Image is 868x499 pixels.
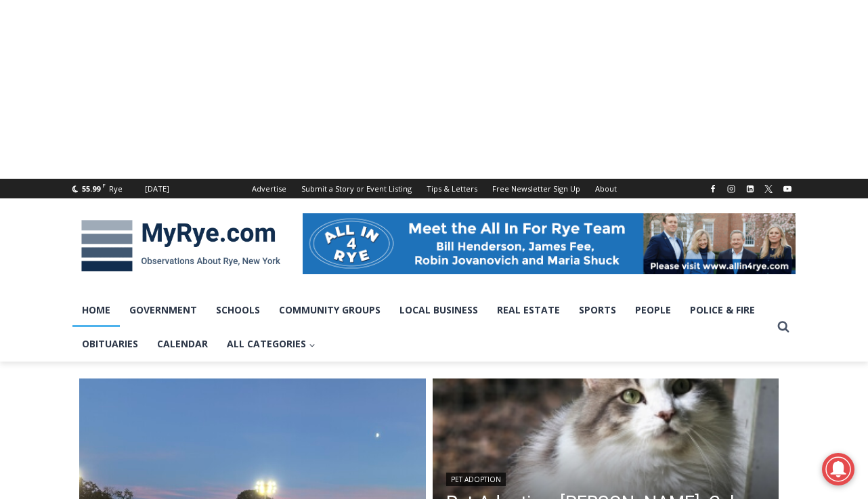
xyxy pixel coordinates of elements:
a: Schools [207,293,269,327]
a: Linkedin [742,181,758,197]
span: F [102,181,106,189]
a: X [760,181,777,197]
a: About [588,179,624,198]
nav: Secondary Navigation [244,179,624,198]
a: Police & Fire [680,293,764,327]
a: Sports [569,293,626,327]
nav: Primary Navigation [72,293,771,362]
a: Calendar [148,327,217,361]
span: All Categories [227,337,316,351]
a: All Categories [217,327,325,361]
a: Local Business [390,293,487,327]
a: Tips & Letters [419,179,485,198]
a: Free Newsletter Sign Up [485,179,588,198]
button: View Search Form [771,315,796,339]
a: People [626,293,680,327]
a: Real Estate [487,293,569,327]
a: Home [72,293,120,327]
a: Facebook [705,181,721,197]
div: Rye [109,183,123,195]
a: Advertise [244,179,294,198]
a: Government [120,293,207,327]
a: Community Groups [269,293,390,327]
div: [DATE] [145,183,169,195]
img: All in for Rye [303,213,796,274]
a: YouTube [779,181,796,197]
a: Instagram [723,181,739,197]
span: 55.99 [82,183,100,194]
img: MyRye.com [72,211,289,281]
a: Pet Adoption [446,473,506,486]
a: Submit a Story or Event Listing [294,179,419,198]
a: Obituaries [72,327,148,361]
